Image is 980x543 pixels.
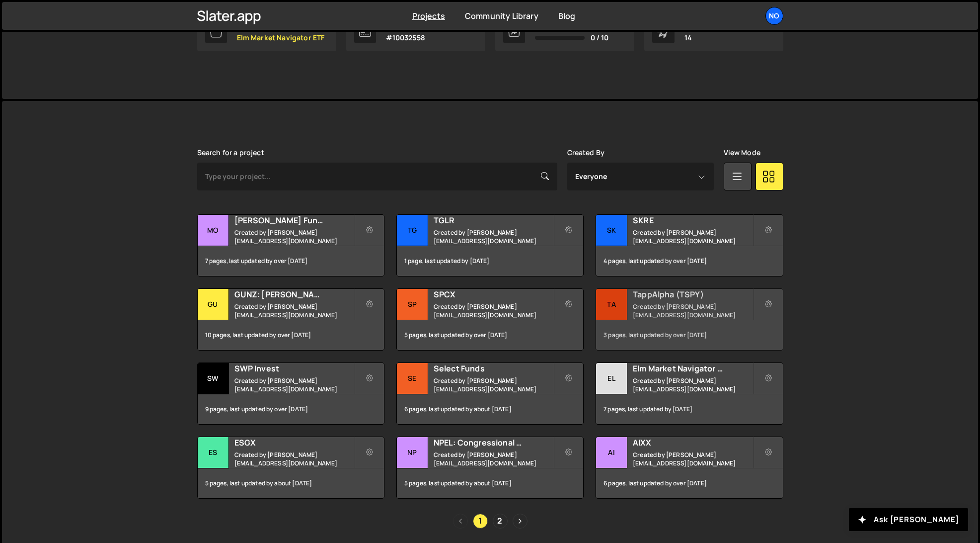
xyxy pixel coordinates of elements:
[386,34,425,42] p: #10032558
[396,288,584,351] a: SP SPCX Created by [PERSON_NAME][EMAIL_ADDRESS][DOMAIN_NAME] 5 pages, last updated by over [DATE]
[237,34,325,42] p: Elm Market Navigator ETF
[849,508,968,531] button: Ask [PERSON_NAME]
[397,246,583,276] div: 1 page, last updated by [DATE]
[596,363,627,394] div: El
[397,289,428,320] div: SP
[633,363,753,374] h2: Elm Market Navigator ETF
[596,394,782,424] div: 7 pages, last updated by [DATE]
[397,468,583,498] div: 5 pages, last updated by about [DATE]
[234,215,354,226] h2: [PERSON_NAME] Funds
[397,363,428,394] div: Se
[434,289,553,300] h2: SPCX
[197,437,384,499] a: ES ESGX Created by [PERSON_NAME][EMAIL_ADDRESS][DOMAIN_NAME] 5 pages, last updated by about [DATE]
[633,437,753,448] h2: AIXX
[596,437,783,499] a: AI AIXX Created by [PERSON_NAME][EMAIL_ADDRESS][DOMAIN_NAME] 6 pages, last updated by over [DATE]
[197,163,557,190] input: Type your project...
[434,376,553,393] small: Created by [PERSON_NAME][EMAIL_ADDRESS][DOMAIN_NAME]
[396,362,584,425] a: Se Select Funds Created by [PERSON_NAME][EMAIL_ADDRESS][DOMAIN_NAME] 6 pages, last updated by abo...
[434,302,553,319] small: Created by [PERSON_NAME][EMAIL_ADDRESS][DOMAIN_NAME]
[197,214,384,276] a: Mo [PERSON_NAME] Funds Created by [PERSON_NAME][EMAIL_ADDRESS][DOMAIN_NAME] 7 pages, last updated...
[198,363,229,394] div: SW
[434,215,553,226] h2: TGLR
[558,10,576,21] a: Blog
[197,149,264,157] label: Search for a project
[397,394,583,424] div: 6 pages, last updated by about [DATE]
[397,320,583,350] div: 5 pages, last updated by over [DATE]
[234,437,354,448] h2: ESGX
[596,437,627,468] div: AI
[397,437,428,468] div: NP
[513,514,528,529] a: Next page
[633,215,753,226] h2: SKRE
[591,34,609,42] span: 0 / 10
[198,289,229,320] div: GU
[234,228,354,245] small: Created by [PERSON_NAME][EMAIL_ADDRESS][DOMAIN_NAME]
[633,228,753,245] small: Created by [PERSON_NAME][EMAIL_ADDRESS][DOMAIN_NAME]
[198,468,384,498] div: 5 pages, last updated by about [DATE]
[412,10,445,21] a: Projects
[596,246,782,276] div: 4 pages, last updated by over [DATE]
[434,451,553,467] small: Created by [PERSON_NAME][EMAIL_ADDRESS][DOMAIN_NAME]
[234,363,354,374] h2: SWP Invest
[198,246,384,276] div: 7 pages, last updated by over [DATE]
[596,320,782,350] div: 3 pages, last updated by over [DATE]
[234,302,354,319] small: Created by [PERSON_NAME][EMAIL_ADDRESS][DOMAIN_NAME]
[633,376,753,393] small: Created by [PERSON_NAME][EMAIL_ADDRESS][DOMAIN_NAME]
[434,437,553,448] h2: NPEL: Congressional Trading ETF
[197,13,336,51] a: Last Project Elm Market Navigator ETF
[434,363,553,374] h2: Select Funds
[596,289,627,320] div: Ta
[197,362,384,425] a: SW SWP Invest Created by [PERSON_NAME][EMAIL_ADDRESS][DOMAIN_NAME] 9 pages, last updated by over ...
[765,7,783,25] a: No
[684,34,732,42] p: 14
[465,10,538,21] a: Community Library
[493,514,508,529] a: Page 2
[197,288,384,351] a: GU GUNZ: [PERSON_NAME] Capital Self Defense Index ETF Created by [PERSON_NAME][EMAIL_ADDRESS][DOM...
[567,149,605,157] label: Created By
[198,215,229,246] div: Mo
[198,437,229,468] div: ES
[234,289,354,300] h2: GUNZ: [PERSON_NAME] Capital Self Defense Index ETF
[198,320,384,350] div: 10 pages, last updated by over [DATE]
[633,289,753,300] h2: TappAlpha (TSPY)
[197,514,783,529] div: Pagination
[234,376,354,393] small: Created by [PERSON_NAME][EMAIL_ADDRESS][DOMAIN_NAME]
[596,288,783,351] a: Ta TappAlpha (TSPY) Created by [PERSON_NAME][EMAIL_ADDRESS][DOMAIN_NAME] 3 pages, last updated by...
[596,362,783,425] a: El Elm Market Navigator ETF Created by [PERSON_NAME][EMAIL_ADDRESS][DOMAIN_NAME] 7 pages, last up...
[633,302,753,319] small: Created by [PERSON_NAME][EMAIL_ADDRESS][DOMAIN_NAME]
[396,214,584,276] a: TG TGLR Created by [PERSON_NAME][EMAIL_ADDRESS][DOMAIN_NAME] 1 page, last updated by [DATE]
[397,215,428,246] div: TG
[633,451,753,467] small: Created by [PERSON_NAME][EMAIL_ADDRESS][DOMAIN_NAME]
[596,215,627,246] div: SK
[234,451,354,467] small: Created by [PERSON_NAME][EMAIL_ADDRESS][DOMAIN_NAME]
[434,228,553,245] small: Created by [PERSON_NAME][EMAIL_ADDRESS][DOMAIN_NAME]
[596,468,782,498] div: 6 pages, last updated by over [DATE]
[596,214,783,276] a: SK SKRE Created by [PERSON_NAME][EMAIL_ADDRESS][DOMAIN_NAME] 4 pages, last updated by over [DATE]
[724,149,760,157] label: View Mode
[198,394,384,424] div: 9 pages, last updated by over [DATE]
[396,437,584,499] a: NP NPEL: Congressional Trading ETF Created by [PERSON_NAME][EMAIL_ADDRESS][DOMAIN_NAME] 5 pages, ...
